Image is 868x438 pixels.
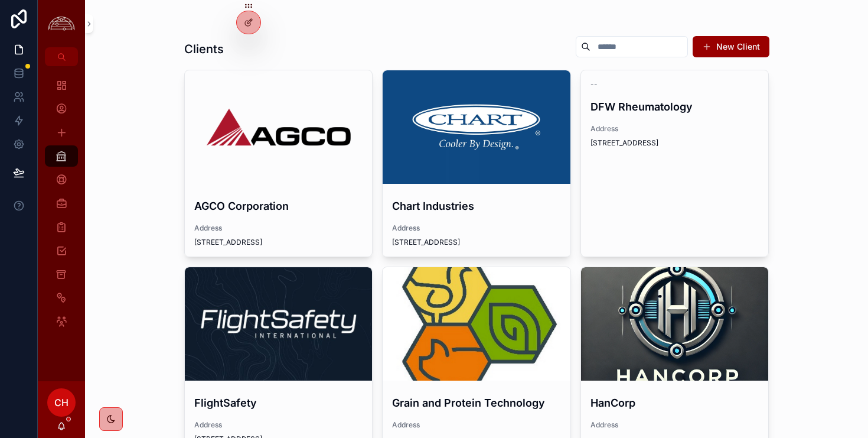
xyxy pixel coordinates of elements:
h4: Chart Industries [392,198,561,214]
h4: Grain and Protein Technology [392,395,561,411]
span: Address [590,124,759,134]
span: Address [392,223,561,233]
h4: HanCorp [590,395,759,411]
h4: DFW Rheumatology [590,99,759,115]
div: scrollable content [38,66,85,348]
span: Address [194,420,363,430]
a: --DFW RheumatologyAddress[STREET_ADDRESS] [580,70,769,257]
span: Address [194,223,363,233]
div: 1426109293-7d24997d20679e908a7df4e16f8b392190537f5f73e5c021cd37739a270e5c0f-d.png [383,70,570,184]
span: Address [590,420,759,430]
button: New Client [693,36,769,57]
div: AGCO-Logo.wine-2.png [185,70,373,184]
span: -- [590,80,598,89]
div: channels4_profile.jpg [383,267,570,381]
span: Address [392,420,561,430]
a: AGCO CorporationAddress[STREET_ADDRESS] [184,70,373,257]
div: 1633977066381.jpeg [185,267,373,381]
div: 778c0795d38c4790889d08bccd6235bd28ab7647284e7b1cd2b3dc64200782bb.png [581,267,769,381]
span: [STREET_ADDRESS] [590,138,759,148]
a: Chart IndustriesAddress[STREET_ADDRESS] [382,70,571,257]
h4: AGCO Corporation [194,198,363,214]
span: CH [54,395,68,410]
h1: Clients [184,41,224,57]
h4: FlightSafety [194,395,363,411]
img: App logo [45,15,78,33]
span: [STREET_ADDRESS] [392,238,561,247]
span: [STREET_ADDRESS] [194,238,363,247]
